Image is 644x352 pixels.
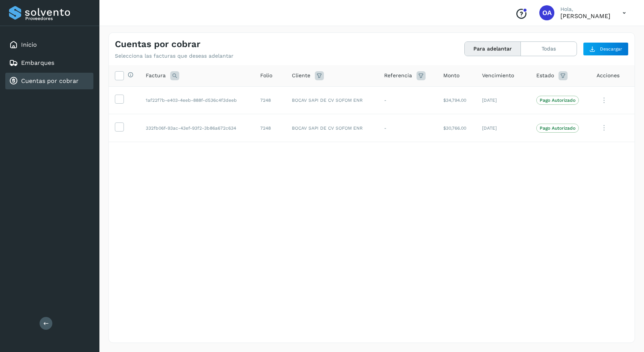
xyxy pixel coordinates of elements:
[482,72,514,80] span: Vencimiento
[260,72,272,80] span: Folio
[600,46,622,52] span: Descargar
[437,114,476,142] td: $30,766.00
[465,42,521,56] button: Para adelantar
[254,86,286,114] td: 7248
[21,41,37,48] a: Inicio
[476,86,530,114] td: [DATE]
[21,77,79,84] a: Cuentas por cobrar
[583,42,629,56] button: Descargar
[540,98,575,103] p: Pago Autorizado
[476,114,530,142] td: [DATE]
[254,114,286,142] td: 7248
[140,114,254,142] td: 332fb06f-93ac-43ef-93f2-3b86a672c634
[5,55,93,71] div: Embarques
[146,72,166,80] span: Factura
[25,16,90,21] p: Proveedores
[292,72,310,80] span: Cliente
[115,39,200,50] h4: Cuentas por cobrar
[521,42,577,56] button: Todas
[597,72,620,80] span: Acciones
[560,12,610,20] p: OSCAR ARZATE LEIJA
[540,125,575,131] p: Pago Autorizado
[378,114,438,142] td: -
[5,37,93,53] div: Inicio
[560,6,610,12] p: Hola,
[443,72,459,80] span: Monto
[536,72,554,80] span: Estado
[286,86,378,114] td: BOCAV SAPI DE CV SOFOM ENR
[140,86,254,114] td: 1af22f7b-e403-4eeb-888f-d536c4f3deeb
[286,114,378,142] td: BOCAV SAPI DE CV SOFOM ENR
[384,72,412,80] span: Referencia
[378,86,438,114] td: -
[5,73,93,89] div: Cuentas por cobrar
[115,53,233,59] p: Selecciona las facturas que deseas adelantar
[437,86,476,114] td: $34,794.00
[21,59,54,66] a: Embarques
